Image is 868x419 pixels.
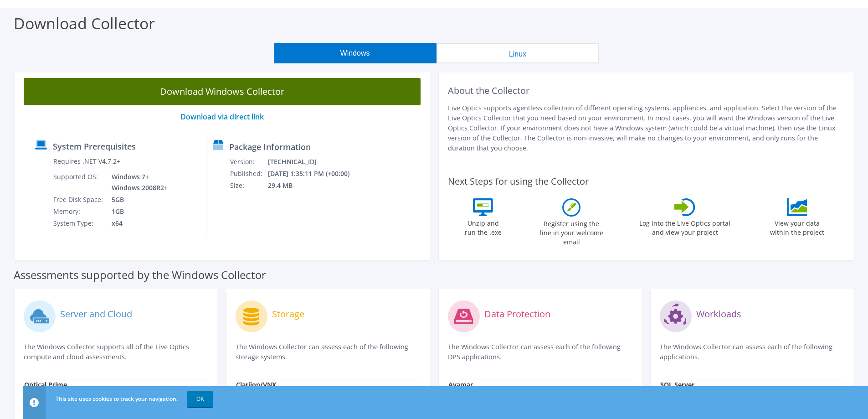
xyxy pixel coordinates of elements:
[14,13,155,34] label: Download Collector
[105,206,169,217] td: 1GB
[53,142,136,151] label: System Prerequisites
[274,43,437,63] button: Windows
[537,217,606,247] label: Register using the line in your welcome email
[448,103,845,153] p: Live Optics supports agentless collection of different operating systems, appliances, and applica...
[462,216,504,237] label: Unzip and run the .exe
[236,342,420,362] p: The Windows Collector can assess each of the following storage systems.
[448,380,473,389] strong: Avamar
[230,180,267,191] td: Size:
[236,380,276,389] strong: Clariion/VNX
[437,43,599,63] button: Linux
[105,171,169,194] td: Windows 7+ Windows 2008R2+
[267,168,362,180] td: [DATE] 1:35:11 PM (+00:00)
[448,85,845,96] h2: About the Collector
[448,176,589,187] label: Next Steps for using the Collector
[267,156,362,168] td: [TECHNICAL_ID]
[53,171,105,194] td: Supported OS:
[105,194,169,206] td: 5GB
[105,217,169,229] td: x64
[267,180,362,191] td: 29.4 MB
[14,270,266,279] label: Assessments supported by the Windows Collector
[187,391,213,407] a: OK
[56,395,178,403] span: This site uses cookies to track your navigation.
[60,310,132,319] label: Server and Cloud
[696,310,741,319] label: Workloads
[180,112,264,122] a: Download via direct link
[53,194,105,206] td: Free Disk Space:
[660,380,694,389] strong: SQL Server
[53,157,120,166] label: Requires .NET V4.7.2+
[639,216,731,237] label: Log into the Live Optics portal and view your project
[53,217,105,229] td: System Type:
[660,342,844,362] p: The Windows Collector can assess each of the following applications.
[272,310,304,319] label: Storage
[229,142,311,151] label: Package Information
[448,342,632,362] p: The Windows Collector can assess each of the following DPS applications.
[24,380,67,389] strong: Optical Prime
[484,310,550,319] label: Data Protection
[764,216,830,237] label: View your data within the project
[24,342,208,362] p: The Windows Collector supports all of the Live Optics compute and cloud assessments.
[53,206,105,217] td: Memory:
[230,168,267,180] td: Published:
[230,156,267,168] td: Version:
[24,78,421,105] a: Download Windows Collector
